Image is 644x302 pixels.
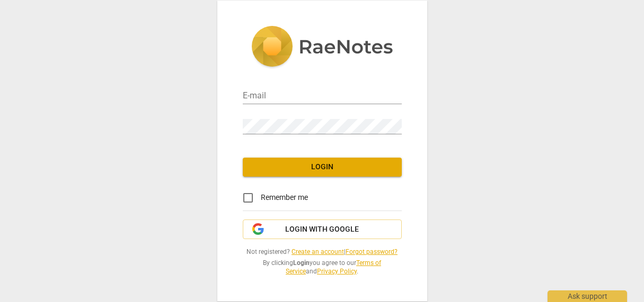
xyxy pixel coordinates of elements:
span: Remember me [261,192,308,203]
span: Not registered? | [243,248,402,257]
button: Login [243,158,402,177]
div: Ask support [548,290,627,302]
b: Login [293,259,310,267]
span: Login [251,162,393,172]
a: Forgot password? [346,248,398,255]
button: Login with Google [243,219,402,240]
a: Privacy Policy [317,268,357,275]
span: By clicking you agree to our and . [243,259,402,276]
img: 5ac2273c67554f335776073100b6d88f.svg [251,26,393,69]
a: Create an account [292,248,344,255]
span: Login with Google [285,224,359,235]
